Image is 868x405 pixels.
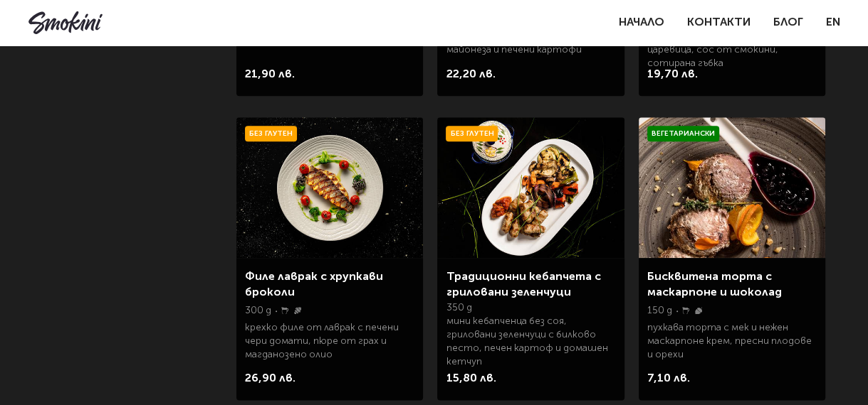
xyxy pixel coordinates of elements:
a: EN [826,13,840,33]
img: Smokini_Winter_Menu_34.jpg [236,117,423,258]
img: 607ed789484f2294b09569ca09327f50d14cb96d2d1e2259c533813c12cb2ab9.jpeg [437,117,624,258]
span: 19,70 лв. [647,65,704,85]
a: Контакти [687,17,751,28]
p: 350 g [446,301,471,315]
a: Бисквитена торта с маскарпоне и шоколад [647,271,782,298]
p: 300 g [245,304,271,318]
span: Вегетариански [647,126,719,141]
a: Филе лаврак с хрупкави броколи [245,271,383,298]
img: Fish.svg [294,307,301,314]
span: Без Глутен [446,126,498,141]
a: Блог [773,17,803,28]
span: 7,10 лв. [647,369,704,389]
img: Milk.svg [281,307,288,314]
img: 35.jpg [639,117,825,258]
span: 15,80 лв. [446,369,503,389]
img: Milk.svg [682,307,689,314]
p: пухкава торта с мек и нежен маскарпоне крем, пресни плодове и орехи [647,321,817,367]
span: 21,90 лв. [245,65,302,85]
p: 150 g [647,304,672,318]
span: Без Глутен [245,126,297,141]
p: сочно пилешко филе су вид с пюре от [DEMOGRAPHIC_DATA] царевица, сос от смокини, сотирана гъбка [647,16,817,75]
p: мини кебапченца без соя, гриловани зеленчуци с билково песто, печен картоф и домашен кетчуп [446,315,615,374]
span: 22,20 лв. [446,65,503,85]
a: Начало [619,17,664,28]
a: Традиционни кебапчета с гриловани зеленчуци [446,271,600,298]
span: 26,90 лв. [245,369,302,389]
p: крехко филе от лаврак с печени чери домати, пюре от грах и магданозено олио [245,321,414,367]
img: Nuts.svg [695,307,702,314]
